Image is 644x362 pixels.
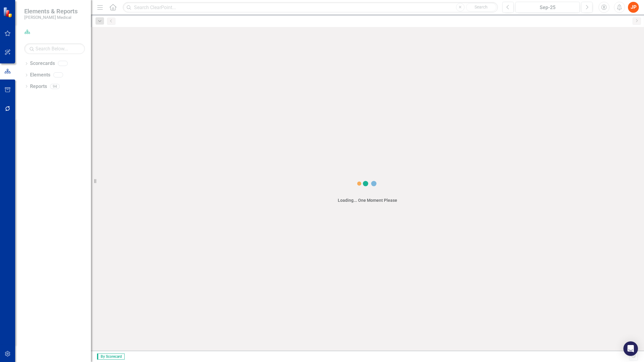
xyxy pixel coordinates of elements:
[24,15,78,20] small: [PERSON_NAME] Medical
[30,83,47,90] a: Reports
[628,2,639,13] button: JP
[518,4,578,11] div: Sep-25
[3,7,14,18] img: ClearPoint Strategy
[24,8,78,15] span: Elements & Reports
[466,3,496,12] button: Search
[97,354,125,360] span: By Scorecard
[30,72,50,79] a: Elements
[123,2,498,13] input: Search ClearPoint...
[515,2,580,13] button: Sep-25
[30,60,55,67] a: Scorecards
[623,341,638,356] div: Open Intercom Messenger
[338,197,397,203] div: Loading... One Moment Please
[24,43,85,54] input: Search Below...
[50,84,60,89] div: 94
[475,5,488,9] span: Search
